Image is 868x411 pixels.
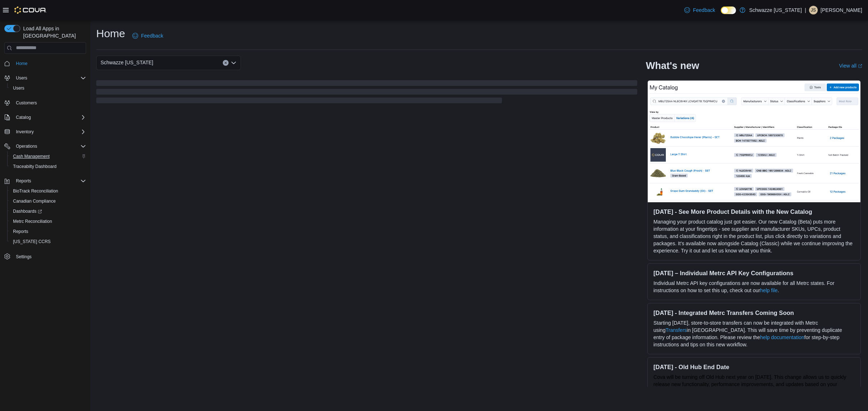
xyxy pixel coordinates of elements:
button: Users [13,74,30,82]
span: Canadian Compliance [10,197,86,205]
span: Catalog [13,113,86,122]
span: Washington CCRS [10,237,86,246]
a: help file [760,287,778,293]
span: Settings [16,254,31,260]
span: Customers [13,98,86,107]
span: Traceabilty Dashboard [13,164,56,169]
button: BioTrack Reconciliation [7,186,89,196]
button: Users [7,83,89,93]
button: Cash Management [7,151,89,161]
a: Home [13,59,30,68]
span: BioTrack Reconciliation [13,188,58,194]
span: Users [13,85,24,91]
span: Feedback [141,32,163,39]
a: Traceabilty Dashboard [10,162,59,171]
p: Schwazze [US_STATE] [749,6,802,14]
p: Individual Metrc API key configurations are now available for all Metrc states. For instructions ... [654,280,855,294]
a: BioTrack Reconciliation [10,187,61,195]
span: Inventory [13,127,86,136]
button: [US_STATE] CCRS [7,237,89,247]
span: Cova will be turning off Old Hub next year on [DATE]. This change allows us to quickly release ne... [654,374,846,394]
span: Reports [16,178,31,184]
span: Load All Apps in [GEOGRAPHIC_DATA] [20,25,86,39]
h3: [DATE] – Individual Metrc API Key Configurations [654,269,855,277]
svg: External link [858,64,862,68]
span: Users [16,75,27,81]
a: Transfers [665,327,687,333]
span: Inventory [16,129,34,135]
span: JS [811,6,816,14]
a: Settings [13,252,34,261]
button: Canadian Compliance [7,196,89,206]
span: Settings [13,252,86,261]
span: Reports [13,229,28,234]
input: Dark Mode [721,7,736,14]
button: Catalog [1,112,89,122]
button: Clear input [223,60,229,66]
button: Reports [1,176,89,186]
span: Home [16,61,27,66]
a: [US_STATE] CCRS [10,237,54,246]
a: Canadian Compliance [10,197,59,205]
a: Dashboards [7,206,89,216]
span: Schwazze [US_STATE] [101,58,153,67]
span: BioTrack Reconciliation [10,187,86,195]
span: Metrc Reconciliation [10,217,86,226]
span: [US_STATE] CCRS [13,239,51,245]
span: Customers [16,100,37,106]
button: Users [1,73,89,83]
span: Catalog [16,114,31,120]
button: Customers [1,98,89,108]
a: Feedback [129,29,166,43]
a: Metrc Reconciliation [10,217,55,226]
button: Catalog [13,113,34,122]
a: Feedback [681,3,718,17]
h3: [DATE] - Old Hub End Date [654,363,855,371]
button: Home [1,58,89,69]
h3: [DATE] - Integrated Metrc Transfers Coming Soon [654,309,855,316]
p: [PERSON_NAME] [821,6,862,14]
button: Operations [1,141,89,151]
nav: Complex example [4,55,86,281]
span: Dashboards [13,208,42,214]
p: Managing your product catalog just got easier. Our new Catalog (Beta) puts more information at yo... [654,218,855,254]
span: Metrc Reconciliation [13,219,52,224]
a: Cash Management [10,152,52,161]
h1: Home [96,26,125,41]
p: | [805,6,806,14]
span: Cash Management [10,152,86,161]
span: Traceabilty Dashboard [10,162,86,171]
a: Reports [10,227,31,236]
h3: [DATE] - See More Product Details with the New Catalog [654,208,855,215]
a: Dashboards [10,207,45,216]
span: Users [10,84,86,92]
button: Operations [13,142,40,151]
a: Customers [13,99,40,107]
p: Starting [DATE], store-to-store transfers can now be integrated with Metrc using in [GEOGRAPHIC_D... [654,319,855,348]
button: Reports [7,226,89,237]
a: View allExternal link [839,63,862,69]
span: Home [13,59,86,68]
span: Canadian Compliance [13,198,56,204]
span: Users [13,74,86,82]
button: Open list of options [231,60,237,66]
img: Cova [14,7,47,14]
span: Dashboards [10,207,86,216]
button: Inventory [13,127,37,136]
span: Feedback [693,7,715,14]
span: Reports [10,227,86,236]
button: Traceabilty Dashboard [7,161,89,172]
button: Reports [13,177,34,185]
a: help documentation [760,334,804,340]
span: Operations [16,143,37,149]
span: Reports [13,177,86,185]
a: Users [10,84,27,92]
div: Jeffrey Stephens [809,6,818,14]
span: Loading [96,82,637,105]
span: Operations [13,142,86,151]
button: Settings [1,251,89,261]
span: Cash Management [13,153,50,159]
button: Metrc Reconciliation [7,216,89,226]
button: Inventory [1,127,89,137]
